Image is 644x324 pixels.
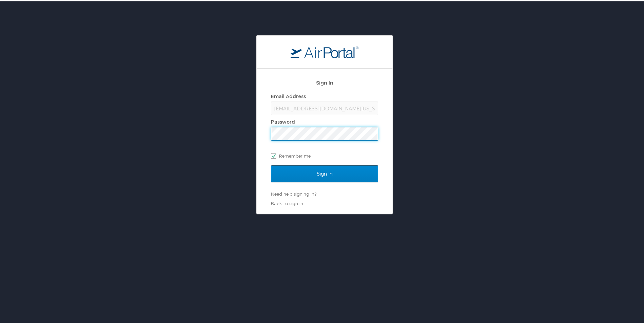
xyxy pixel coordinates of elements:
a: Need help signing in? [271,190,316,195]
h2: Sign In [271,77,378,85]
img: logo [291,44,358,57]
input: Sign In [271,164,378,181]
label: Password [271,118,295,123]
a: Back to sign in [271,199,303,205]
label: Remember me [271,149,378,160]
label: Email Address [271,92,306,98]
